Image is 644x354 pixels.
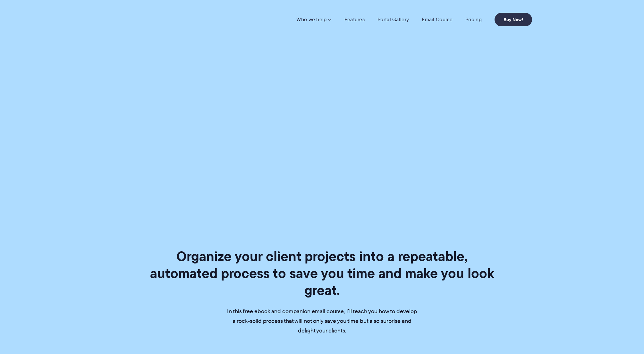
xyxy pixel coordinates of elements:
a: Features [344,16,365,23]
a: Who we help [296,16,331,23]
a: Portal Gallery [377,16,409,23]
a: Pricing [465,16,482,23]
a: Buy Now! [495,13,532,26]
h1: Organize your client projects into a repeatable, automated process to save you time and make you ... [142,248,502,299]
p: In this free ebook and companion email course, I’ll teach you how to develop a rock-solid process... [226,307,418,336]
a: Email Course [422,16,453,23]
